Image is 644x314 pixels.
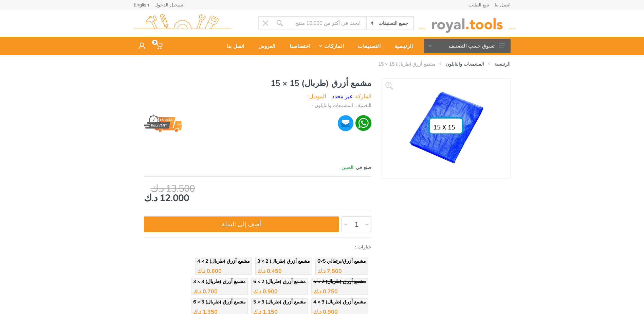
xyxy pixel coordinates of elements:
a: الرئيسية [494,60,511,67]
a: English [134,2,149,7]
span: مشمع أزرق (طربال) 3 × 3 [193,278,246,284]
a: اتصل بنا [217,37,249,55]
div: 0.750 د.ك [313,289,338,294]
span: مشمع أزرق (طربال) 2 × 5 [313,278,366,284]
span: 0 [152,40,158,45]
img: royal.tools Logo [134,14,231,33]
img: express.png [144,115,183,132]
a: العروض [249,37,280,55]
span: مشمع أزرق (طربال) 3 × 5 [253,299,306,305]
div: 0.700 د.ك [193,289,218,294]
a: اختصاصنا [280,37,315,55]
a: مشمع أزرق/برتقالي 5×6 7.500 د.ك [315,258,368,275]
a: 0 [150,37,167,55]
div: صنع في : [144,164,371,171]
div: التصنيفات [349,39,385,53]
div: 0.600 د.ك [197,268,222,274]
button: تسوق حسب التصنيف [424,39,511,53]
a: مشمع أزرق (طربال) 2 × 5 0.750 د.ك [311,278,368,295]
span: مشمع أزرق (طربال) 2 × 6 [253,278,306,284]
div: 7.500 د.ك [317,268,342,274]
img: royal.tools Logo [419,14,516,33]
div: اختصاصنا [280,39,315,53]
li: التصنيف: المشمعات والنايلون - [311,102,371,109]
a: مشمع أزرق (طربال) 3 × 3 0.700 د.ك [191,278,248,295]
div: 12.000 د.ك [144,184,371,203]
a: مشمع أزرق (طربال) 2 × 4 0.600 د.ك [195,258,252,275]
a: المشمعات والنايلون [446,60,484,67]
span: الصين [342,164,353,170]
div: اتصل بنا [217,39,249,53]
div: 0.900 د.ك [253,289,278,294]
li: الماركة : [332,92,371,100]
span: مشمع أزرق (طربال) 2 × 3 [257,258,310,264]
div: الماركات [315,39,349,53]
a: مشمع أزرق (طربال) 2 × 3 0.450 د.ك [255,258,312,275]
img: Royal Tools - مشمع أزرق (طربال) 15 × 15 [404,86,489,171]
select: Category [366,17,413,30]
h1: مشمع أزرق (طربال) 15 × 15 [144,78,371,88]
div: العروض [249,39,280,53]
span: مشمع أزرق/برتقالي 5×6 [317,258,366,264]
span: مشمع أزرق (طربال) 3 × 4 [313,299,366,305]
a: غير محدد [332,93,352,100]
a: اتصل بنا [495,2,511,7]
a: التصنيفات [349,37,385,55]
a: تتبع الطلب [468,2,489,7]
img: wa.webp [355,115,371,131]
div: 13.500 د.ك [151,184,371,193]
input: Site search [287,16,367,30]
div: 0.450 د.ك [257,268,282,274]
span: مشمع أزرق (طربال) 2 × 4 [197,258,250,264]
button: أضف إلى السلة [144,216,339,232]
a: مشمع أزرق (طربال) 2 × 6 0.900 د.ك [251,278,308,295]
div: الرئيسية [385,39,418,53]
li: الموديل : [307,92,326,100]
img: ma.webp [337,115,354,132]
span: مشمع أزرق (طربال) 3 × 6 [193,299,246,305]
a: الرئيسية [385,37,418,55]
a: تسجيل الدخول [154,2,183,7]
img: Undefined [144,147,164,164]
nav: breadcrumb [134,60,511,67]
li: مشمع أزرق (طربال) 15 × 15 [368,60,436,67]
